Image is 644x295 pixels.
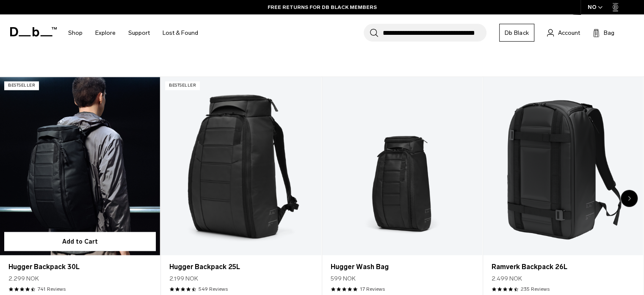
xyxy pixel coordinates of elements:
[492,274,522,283] span: 2.499 NOK
[492,261,635,272] a: Ramverk Backpack 26L
[558,28,580,37] span: Account
[521,285,550,292] a: 235 reviews
[62,14,205,51] nav: Main Navigation
[8,274,39,283] span: 2.299 NOK
[268,3,377,11] a: FREE RETURNS FOR DB BLACK MEMBERS
[360,285,385,292] a: 17 reviews
[331,261,474,272] a: Hugger Wash Bag
[483,77,643,255] a: Ramverk Backpack 26L
[161,77,321,255] a: Hugger Backpack 25L
[322,77,482,255] a: Hugger Wash Bag
[621,190,638,207] div: Next slide
[38,285,66,292] a: 741 reviews
[547,28,580,38] a: Account
[8,261,152,272] a: Hugger Backpack 30L
[331,274,356,283] span: 599 NOK
[199,285,228,292] a: 549 reviews
[593,28,614,38] button: Bag
[4,81,39,90] p: Bestseller
[499,24,534,42] a: Db Black
[4,232,156,251] button: Add to Cart
[604,28,614,37] span: Bag
[163,18,198,48] a: Lost & Found
[165,81,200,90] p: Bestseller
[95,18,116,48] a: Explore
[68,18,83,48] a: Shop
[128,18,150,48] a: Support
[169,261,312,272] a: Hugger Backpack 25L
[169,274,198,283] span: 2.199 NOK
